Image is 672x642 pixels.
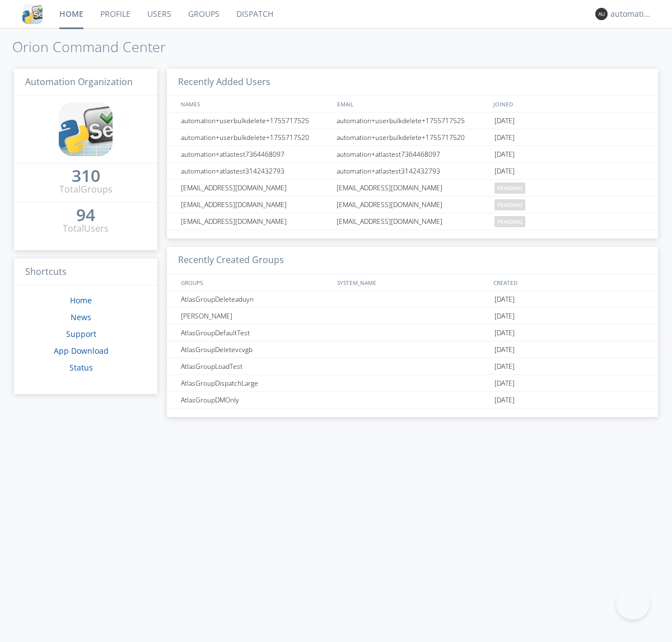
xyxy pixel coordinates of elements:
[167,247,658,274] h3: Recently Created Groups
[334,213,492,229] div: [EMAIL_ADDRESS][DOMAIN_NAME]
[178,96,332,112] div: NAMES
[167,129,658,146] a: automation+userbulkdelete+1755717520automation+userbulkdelete+1755717520[DATE]
[494,325,515,341] span: [DATE]
[71,312,91,322] a: News
[178,392,333,408] div: AtlasGroupDMOnly
[334,196,492,213] div: [EMAIL_ADDRESS][DOMAIN_NAME]
[178,375,333,391] div: AtlasGroupDispatchLarge
[167,213,658,230] a: [EMAIL_ADDRESS][DOMAIN_NAME][EMAIL_ADDRESS][DOMAIN_NAME]pending
[334,146,492,162] div: automation+atlastest7364468097
[334,274,491,290] div: SYSTEM_NAME
[178,274,332,290] div: GROUPS
[494,182,525,194] span: pending
[610,8,652,20] div: automation+atlas0003
[167,375,658,392] a: AtlasGroupDispatchLarge[DATE]
[494,392,515,409] span: [DATE]
[494,113,515,129] span: [DATE]
[167,180,658,196] a: [EMAIL_ADDRESS][DOMAIN_NAME][EMAIL_ADDRESS][DOMAIN_NAME]pending
[66,329,96,339] a: Support
[491,96,647,112] div: JOINED
[76,209,95,221] div: 94
[178,358,333,374] div: AtlasGroupLoadTest
[494,358,515,375] span: [DATE]
[178,291,333,307] div: AtlasGroupDeleteaduyn
[59,102,113,156] img: cddb5a64eb264b2086981ab96f4c1ba7
[334,113,492,129] div: automation+userbulkdelete+1755717525
[69,362,93,373] a: Status
[72,170,100,181] div: 310
[494,129,515,146] span: [DATE]
[178,341,333,358] div: AtlasGroupDeletevcvgb
[167,358,658,375] a: AtlasGroupLoadTest[DATE]
[178,213,333,229] div: [EMAIL_ADDRESS][DOMAIN_NAME]
[22,4,43,24] img: cddb5a64eb264b2086981ab96f4c1ba7
[167,146,658,163] a: automation+atlastest7364468097automation+atlastest7364468097[DATE]
[178,113,333,129] div: automation+userbulkdelete+1755717525
[178,325,333,341] div: AtlasGroupDefaultTest
[494,341,515,358] span: [DATE]
[494,375,515,392] span: [DATE]
[167,291,658,308] a: AtlasGroupDeleteaduyn[DATE]
[178,308,333,324] div: [PERSON_NAME]
[54,345,109,356] a: App Download
[178,180,333,196] div: [EMAIL_ADDRESS][DOMAIN_NAME]
[334,163,492,179] div: automation+atlastest3142432793
[494,146,515,163] span: [DATE]
[334,129,492,146] div: automation+userbulkdelete+1755717520
[14,259,157,286] h3: Shortcuts
[167,196,658,213] a: [EMAIL_ADDRESS][DOMAIN_NAME][EMAIL_ADDRESS][DOMAIN_NAME]pending
[334,180,492,196] div: [EMAIL_ADDRESS][DOMAIN_NAME]
[59,183,113,196] div: Total Groups
[494,199,525,210] span: pending
[178,163,333,179] div: automation+atlastest3142432793
[167,325,658,341] a: AtlasGroupDefaultTest[DATE]
[167,69,658,96] h3: Recently Added Users
[63,222,109,235] div: Total Users
[167,341,658,358] a: AtlasGroupDeletevcvgb[DATE]
[178,146,333,162] div: automation+atlastest7364468097
[76,209,95,222] a: 94
[494,216,525,227] span: pending
[494,291,515,308] span: [DATE]
[167,113,658,129] a: automation+userbulkdelete+1755717525automation+userbulkdelete+1755717525[DATE]
[167,163,658,180] a: automation+atlastest3142432793automation+atlastest3142432793[DATE]
[616,586,650,620] iframe: Toggle Customer Support
[72,170,100,183] a: 310
[494,163,515,180] span: [DATE]
[25,76,133,88] span: Automation Organization
[178,196,333,213] div: [EMAIL_ADDRESS][DOMAIN_NAME]
[595,8,608,20] img: 373638.png
[334,96,491,112] div: EMAIL
[70,295,92,306] a: Home
[178,129,333,146] div: automation+userbulkdelete+1755717520
[167,392,658,409] a: AtlasGroupDMOnly[DATE]
[491,274,647,290] div: CREATED
[494,308,515,325] span: [DATE]
[167,308,658,325] a: [PERSON_NAME][DATE]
